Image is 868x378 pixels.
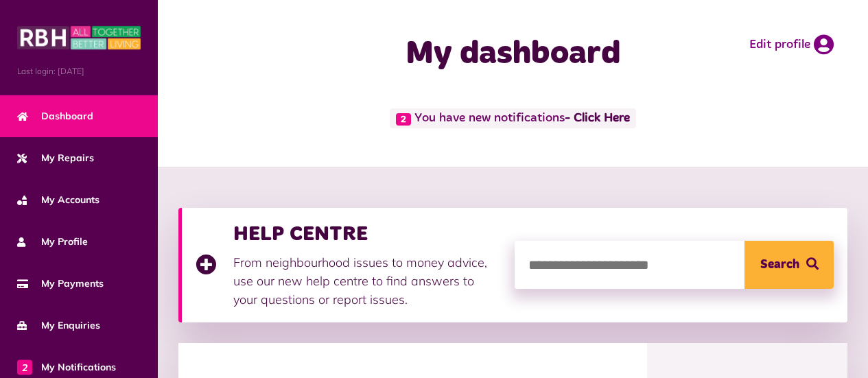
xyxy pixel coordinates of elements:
span: You have new notifications [390,108,635,128]
span: 2 [396,113,411,126]
a: Edit profile [749,34,834,55]
span: Search [760,241,799,289]
h1: My dashboard [349,34,677,74]
span: My Enquiries [17,318,100,333]
span: 2 [17,359,32,375]
button: Search [744,241,834,289]
span: My Payments [17,276,104,291]
span: My Notifications [17,360,116,375]
span: My Profile [17,235,88,249]
a: - Click Here [565,113,630,125]
span: Dashboard [17,109,93,123]
img: MyRBH [17,24,141,51]
p: From neighbourhood issues to money advice, use our new help centre to find answers to your questi... [233,253,501,309]
span: My Repairs [17,151,94,165]
h3: HELP CENTRE [233,222,501,246]
span: My Accounts [17,193,99,207]
span: Last login: [DATE] [17,65,141,78]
